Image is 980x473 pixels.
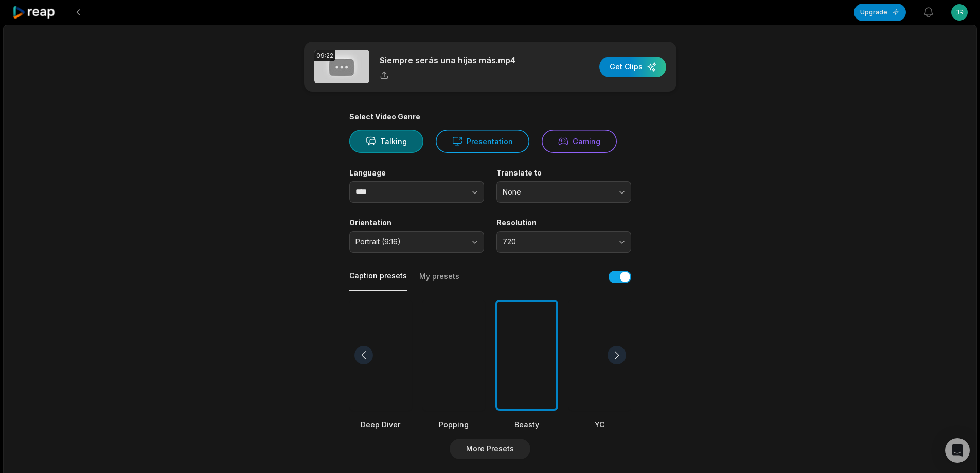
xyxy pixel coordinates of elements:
[496,218,631,227] label: Resolution
[349,271,407,291] button: Caption presets
[349,231,484,253] button: Portrait (9:16)
[355,237,464,247] span: Portrait (9:16)
[450,439,530,459] button: More Presets
[542,130,617,153] button: Gaming
[503,187,611,197] span: None
[496,168,631,178] label: Translate to
[496,231,631,253] button: 720
[854,4,906,21] button: Upgrade
[945,438,970,463] div: Open Intercom Messenger
[422,419,485,430] div: Popping
[349,419,412,430] div: Deep Diver
[419,271,459,291] button: My presets
[568,419,631,430] div: YC
[349,130,423,153] button: Talking
[503,237,611,247] span: 720
[349,112,631,121] div: Select Video Genre
[314,50,335,61] div: 09:22
[380,54,515,66] p: Siempre serás una hijas más.mp4
[495,419,558,430] div: Beasty
[349,168,484,178] label: Language
[496,181,631,203] button: None
[599,57,666,77] button: Get Clips
[349,218,484,227] label: Orientation
[436,130,529,153] button: Presentation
